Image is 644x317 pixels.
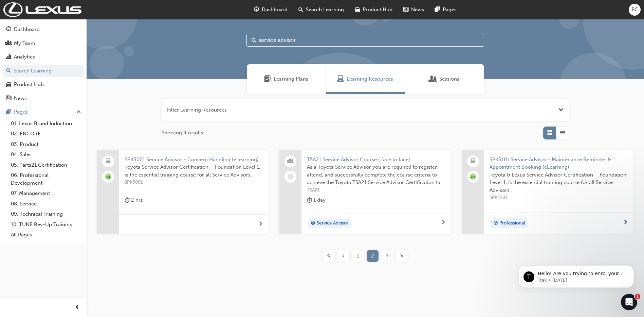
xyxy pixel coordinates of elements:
a: null-iconSPK3001 Service Advisor - Concern Handling (eLearning)Toyota Service Advisor Certificati... [97,150,269,234]
span: next-icon [623,220,628,226]
a: search-iconSearch Learning [293,3,349,17]
span: Dashboard [262,6,288,14]
span: 2 [371,252,374,260]
span: Sessions [430,75,437,83]
div: Product Hub [14,81,44,88]
span: people-icon [6,40,11,47]
a: null-iconSPK3101 Service Advisor - Maintenance Reminder & Appointment Booking (eLearning)Toyota &... [462,150,633,234]
button: Next page [380,250,394,262]
span: up-icon [76,108,81,117]
span: Learning Resources [337,75,344,83]
span: guage-icon [6,27,11,33]
span: SPK3001 [125,179,263,186]
a: Product Hub [3,78,84,91]
span: search-icon [6,68,11,74]
img: Trak [3,2,81,17]
div: News [14,95,27,102]
a: guage-iconDashboard [249,3,293,17]
span: List [560,129,565,137]
a: 08. Service [8,199,84,209]
span: Search Learning [306,6,344,14]
a: News [3,92,84,105]
span: learningRecordVerb_NONE-icon [288,173,294,180]
button: Previous page [336,250,351,262]
button: First page [321,250,336,262]
span: Toyota Service Advisor Certification – Foundation Level 1, is the essential training course for a... [125,163,263,179]
span: next-icon [441,220,446,226]
span: null-icon [105,173,111,180]
div: Analytics [14,53,35,61]
span: SPK3101 [490,194,628,202]
div: 1 day [307,196,326,204]
span: search-icon [298,5,303,14]
span: people-icon [288,157,293,166]
span: 1 [357,252,359,260]
a: 04. Sales [8,149,84,160]
span: chart-icon [6,54,11,60]
div: 2 hrs [125,196,143,204]
span: Professional [499,219,525,227]
a: Dashboard [3,23,84,36]
a: 10. TUNE Rev-Up Training [8,219,84,230]
span: Search [252,36,256,44]
a: My Team [3,37,84,50]
button: Last page [394,250,409,262]
div: My Team [14,39,35,47]
span: Showing 9 results [162,129,203,137]
a: news-iconNews [398,3,429,17]
span: car-icon [355,5,360,14]
span: laptop-icon [106,157,111,166]
span: News [411,6,424,14]
span: Service Advisor [317,219,348,227]
a: 01. Lexus Brand Induction [8,118,84,129]
span: null-icon [470,173,476,180]
span: target-icon [493,219,498,228]
span: news-icon [6,96,11,102]
span: duration-icon [307,196,312,204]
span: ‹ [342,252,345,260]
a: 05. Parts21 Certification [8,160,84,170]
a: 07. Management [8,188,84,199]
button: Page 2 [365,250,380,262]
a: Learning PlansLearning Plans [247,64,326,94]
input: Search... [246,34,484,47]
a: 09. Technical Training [8,209,84,219]
iframe: Intercom notifications message [508,251,644,299]
span: Pages [443,6,457,14]
a: 03. Product [8,139,84,150]
span: pages-icon [435,5,440,14]
button: DashboardMy TeamAnalyticsSearch LearningProduct HubNews [3,22,84,106]
span: TSA21 [307,186,445,194]
span: Grid [547,129,552,137]
a: TSA21 Service Advisor Course ( face to face)As a Toyota Service Advisor you are required to regis... [279,150,451,234]
button: Pages [3,106,84,118]
span: TSA21 Service Advisor Course ( face to face) [307,156,445,164]
a: Analytics [3,51,84,63]
span: As a Toyota Service Advisor you are required to register, attend, and successfully complete the c... [307,163,445,186]
span: news-icon [403,5,408,14]
span: « [327,252,331,260]
span: » [400,252,404,260]
span: target-icon [311,219,315,228]
span: guage-icon [254,5,259,14]
span: Sessions [439,75,459,83]
span: 1 [635,294,640,299]
span: Toyota & Lexus Service Advisor Certification – Foundation Level 1, is the essential training cour... [490,171,628,194]
a: Learning ResourcesLearning Resources [326,64,405,94]
span: duration-icon [125,196,130,204]
a: 02. ENCORE [8,129,84,139]
span: SPK3001 Service Advisor - Concern Handling (eLearning) [125,156,263,164]
span: Learning Plans [274,75,308,83]
span: car-icon [6,82,11,88]
span: › [386,252,388,260]
span: PC [631,6,638,14]
a: Search Learning [3,65,84,77]
iframe: Intercom live chat [621,294,637,310]
button: Page 1 [351,250,365,262]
